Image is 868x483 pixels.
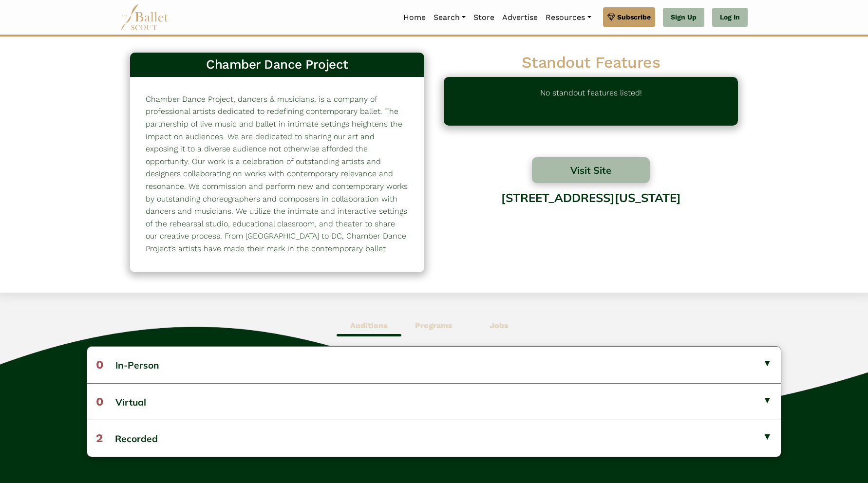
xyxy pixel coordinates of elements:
button: 0Virtual [87,383,781,420]
a: Search [430,7,470,28]
span: 2 [96,431,103,445]
a: Sign Up [663,8,704,27]
b: Programs [415,321,453,330]
b: Jobs [490,321,509,330]
p: No standout features listed! [540,87,642,116]
span: Subscribe [617,12,651,22]
a: Home [399,7,430,28]
button: 0In-Person [87,347,781,383]
span: 0 [96,395,103,409]
a: Resources [542,7,595,28]
a: Advertise [498,7,542,28]
a: Store [470,7,498,28]
button: Visit Site [532,157,650,183]
a: Subscribe [603,7,655,27]
h2: Standout Features [444,53,738,73]
b: Auditions [350,321,388,330]
button: 2Recorded [87,420,781,456]
span: 0 [96,358,103,372]
img: gem.svg [607,12,615,22]
a: Log In [712,8,748,27]
div: [STREET_ADDRESS][US_STATE] [444,184,738,262]
p: Chamber Dance Project, dancers & musicians, is a company of professional artists dedicated to red... [146,93,409,293]
h3: Chamber Dance Project [138,56,416,73]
